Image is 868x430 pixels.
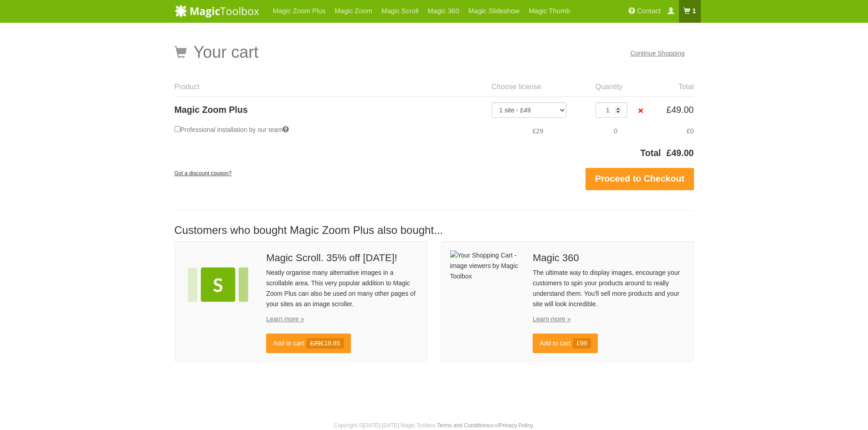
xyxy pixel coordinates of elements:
[637,7,661,15] span: Contact
[630,50,684,57] a: Continue Shopping
[533,334,598,353] a: Add to cart£99
[175,123,289,137] label: Professional installation by our team
[596,102,627,118] input: Qty
[667,105,672,115] span: £
[533,315,570,323] a: Learn more »
[654,77,693,96] th: Total
[486,77,590,96] th: Choose license
[175,147,661,165] th: Total
[486,118,590,144] td: £29
[175,4,259,18] img: MagicToolbox.com - Image tools for your website
[667,105,694,115] bdi: 49.00
[499,422,533,429] a: Privacy Policy
[692,7,696,15] b: 1
[184,250,253,319] img: Your Shopping Cart - image viewers by Magic Toolbox
[667,148,672,158] span: £
[175,224,694,236] h3: Customers who bought Magic Zoom Plus also bought...
[175,170,232,177] small: Got a discount coupon?
[266,253,418,263] span: Magic Scroll. 35% off [DATE]!
[175,126,180,132] input: Professional installation by our team
[175,43,259,61] h1: Your cart
[175,105,248,115] a: Magic Zoom Plus
[266,334,351,353] a: Add to cart£29£18.85
[266,315,304,323] a: Learn more »
[533,253,684,263] span: Magic 360
[667,148,694,158] bdi: 49.00
[586,168,693,191] a: Proceed to Checkout
[687,127,694,135] span: £0
[450,250,519,282] img: Your Shopping Cart - image viewers by Magic Toolbox
[590,118,636,144] td: 0
[175,166,232,180] a: Got a discount coupon?
[533,268,684,309] p: The ultimate way to display images, encourage your customers to spin your products around to real...
[573,338,591,349] span: £99
[636,106,646,115] a: ×
[306,338,344,349] span: £18.85
[310,339,320,347] s: £29
[266,268,418,309] p: Neatly organise many alternative images in a scrollable area. This very popular addition to Magic...
[437,422,490,429] a: Terms and Conditions
[175,77,486,96] th: Product
[590,77,636,96] th: Quantity
[282,126,289,132] span: We will install Magic Zoom Plus on your website exactly how you want it. Full money refund if we ...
